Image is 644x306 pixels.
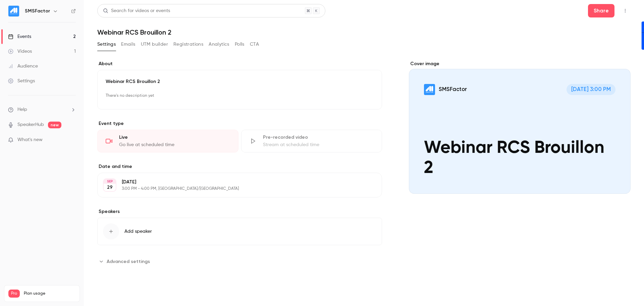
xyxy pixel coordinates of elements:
button: UTM builder [141,39,168,50]
div: Videos [8,48,32,55]
span: Plan usage [24,291,75,296]
button: Emails [121,39,135,50]
label: Speakers [97,208,382,215]
h1: Webinar RCS Brouillon 2 [97,28,631,36]
div: Stream at scheduled time [263,141,374,148]
div: SEP [104,179,116,184]
h6: SMSFactor [25,8,50,14]
div: LiveGo live at scheduled time [97,130,238,152]
button: Share [588,4,614,17]
div: Go live at scheduled time [119,141,230,148]
span: Advanced settings [107,258,150,265]
button: Add speaker [97,218,382,245]
div: Settings [8,78,35,84]
span: Pro [8,290,20,298]
p: 3:00 PM - 4:00 PM, [GEOGRAPHIC_DATA]/[GEOGRAPHIC_DATA] [122,186,346,191]
label: About [97,60,382,67]
div: Events [8,33,31,40]
p: [DATE] [122,179,346,185]
span: Help [17,106,27,113]
div: Live [119,134,230,141]
button: CTA [250,39,259,50]
div: Audience [8,63,38,70]
p: There's no description yet [106,90,374,101]
span: What's new [17,136,43,143]
button: Polls [235,39,245,50]
div: Pre-recorded video [263,134,374,141]
a: SpeakerHub [17,121,44,128]
button: Analytics [209,39,229,50]
span: new [48,122,61,128]
section: Advanced settings [97,256,382,267]
img: SMSFactor [8,6,19,16]
p: Event type [97,120,382,127]
div: Search for videos or events [103,7,170,14]
p: 29 [107,184,113,191]
button: Registrations [173,39,203,50]
div: Pre-recorded videoStream at scheduled time [241,130,382,152]
label: Cover image [409,60,631,67]
section: Cover image [409,60,631,194]
span: Add speaker [124,228,152,235]
li: help-dropdown-opener [8,106,76,113]
p: Webinar RCS Brouillon 2 [106,78,374,85]
button: Settings [97,39,116,50]
iframe: Noticeable Trigger [68,137,76,143]
label: Date and time [97,163,382,170]
button: Advanced settings [97,256,154,267]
